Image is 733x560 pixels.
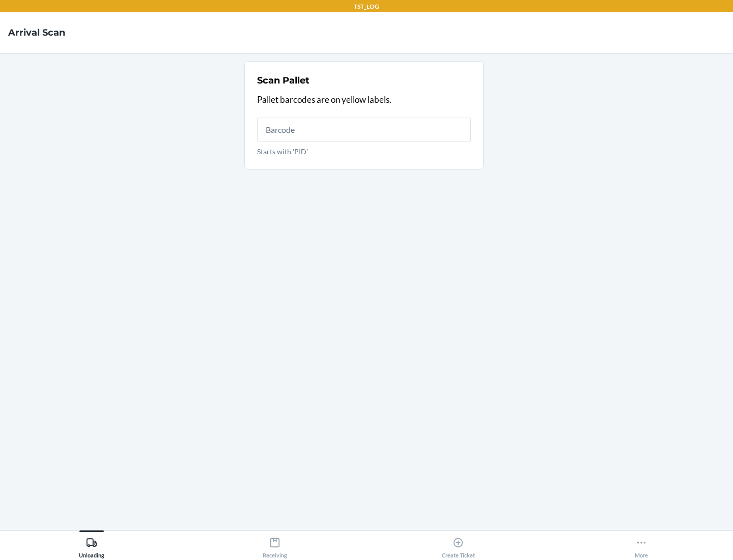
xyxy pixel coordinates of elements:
button: Receiving [183,530,366,558]
button: More [550,530,733,558]
p: TST_LOG [354,2,379,11]
div: Create Ticket [442,533,475,558]
h4: Arrival Scan [8,26,65,39]
div: Receiving [263,533,287,558]
p: Starts with 'PID' [257,146,471,157]
div: Unloading [79,533,104,558]
button: Create Ticket [366,530,550,558]
p: Pallet barcodes are on yellow labels. [257,93,471,106]
div: More [635,533,648,558]
input: Starts with 'PID' [257,118,471,142]
h2: Scan Pallet [257,74,309,87]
